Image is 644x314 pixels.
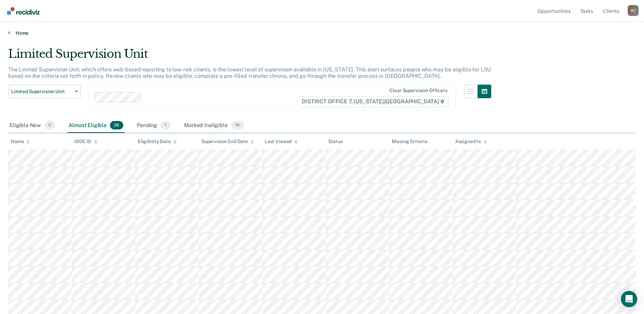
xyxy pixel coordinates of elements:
[455,139,487,144] div: Assigned to
[8,85,81,98] button: Limited Supervision Unit
[161,121,170,130] span: 1
[265,139,298,144] div: Last Viewed
[67,118,125,133] div: Almost Eligible26
[621,291,637,307] div: Open Intercom Messenger
[8,118,56,133] div: Eligible Now0
[8,66,491,79] p: The Limited Supervision Unit, which offers web-based reporting to low-risk clients, is the lowest...
[628,5,639,16] button: Profile dropdown button
[8,30,636,36] a: Home
[389,88,447,93] div: Clear supervision officers
[110,121,123,130] span: 26
[135,118,172,133] div: Pending1
[328,139,343,144] div: Status
[392,139,427,144] div: Missing Criteria
[201,139,254,144] div: Supervision End Date
[231,121,244,130] span: 16
[297,96,448,107] span: DISTRICT OFFICE 7, [US_STATE][GEOGRAPHIC_DATA]
[138,139,177,144] div: Eligibility Date
[183,118,245,133] div: Marked Ineligible16
[11,89,72,94] span: Limited Supervision Unit
[8,47,491,66] div: Limited Supervision Unit
[74,139,97,144] div: IDOC ID
[44,121,55,130] span: 0
[11,139,30,144] div: Name
[628,5,639,16] div: R C
[7,7,40,15] img: Recidiviz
